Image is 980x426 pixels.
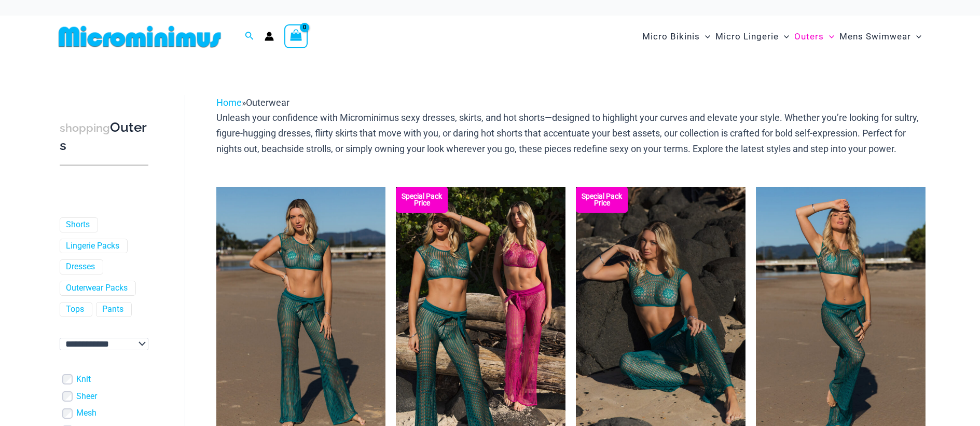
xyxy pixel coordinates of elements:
[246,97,289,108] span: Outerwear
[837,21,924,52] a: Mens SwimwearMenu ToggleMenu Toggle
[66,262,95,272] a: Dresses
[76,408,96,419] a: Mesh
[102,304,123,315] a: Pants
[66,304,84,315] a: Tops
[779,23,789,50] span: Menu Toggle
[265,32,274,41] a: Account icon link
[824,23,834,50] span: Menu Toggle
[640,21,713,52] a: Micro BikinisMenu ToggleMenu Toggle
[839,23,911,50] span: Mens Swimwear
[60,338,148,350] select: wpc-taxonomy-pa_color-745982
[576,193,628,207] b: Special Pack Price
[396,193,448,207] b: Special Pack Price
[700,23,710,50] span: Menu Toggle
[60,121,110,134] span: shopping
[794,23,824,50] span: Outers
[713,21,792,52] a: Micro LingerieMenu ToggleMenu Toggle
[216,110,926,156] p: Unleash your confidence with Microminimus sexy dresses, skirts, and hot shorts—designed to highli...
[216,97,289,108] span: »
[911,23,921,50] span: Menu Toggle
[66,241,119,252] a: Lingerie Packs
[792,21,837,52] a: OutersMenu ToggleMenu Toggle
[54,25,225,48] img: MM SHOP LOGO FLAT
[642,23,700,50] span: Micro Bikinis
[76,374,91,385] a: Knit
[245,30,254,43] a: Search icon link
[715,23,779,50] span: Micro Lingerie
[66,219,90,230] a: Shorts
[638,19,926,54] nav: Site Navigation
[76,391,97,402] a: Sheer
[66,283,128,294] a: Outerwear Packs
[216,97,242,108] a: Home
[60,119,148,155] h3: Outers
[284,24,308,48] a: View Shopping Cart, empty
